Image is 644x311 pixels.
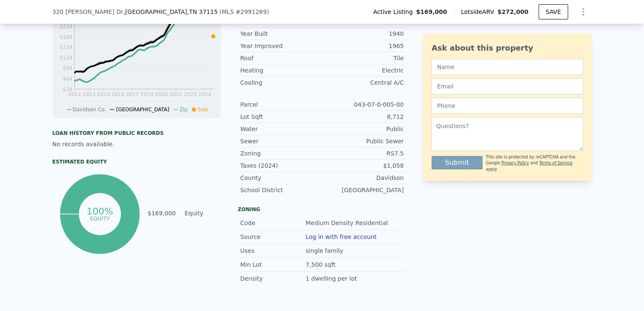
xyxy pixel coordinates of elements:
tspan: $154 [59,44,72,50]
div: $1,058 [322,161,404,170]
div: Public [322,125,404,133]
tspan: $214 [59,24,72,29]
div: Loan history from public records [52,130,221,137]
div: Cooling [240,78,322,87]
div: Code [240,219,306,227]
input: Name [432,59,583,75]
div: [GEOGRAPHIC_DATA] [322,186,404,194]
div: ( ) [220,8,269,16]
div: 1 dwelling per lot [306,274,359,283]
tspan: 2013 [83,91,96,97]
span: # 2991269 [236,8,267,15]
div: Tile [322,54,404,62]
div: Zoning [238,206,406,213]
input: Phone [432,98,583,114]
span: Active Listing [373,8,416,16]
span: $169,000 [416,8,447,16]
span: , [GEOGRAPHIC_DATA] [123,8,217,16]
tspan: $34 [63,86,72,92]
div: Density [240,274,306,283]
tspan: 2024 [199,91,212,97]
span: Sale [198,107,209,113]
span: [GEOGRAPHIC_DATA] [116,107,169,113]
div: 8,712 [322,113,404,121]
div: 1940 [322,29,404,38]
tspan: $64 [63,76,72,82]
button: SAVE [539,4,568,19]
div: Parcel [240,100,322,109]
span: , TN 37115 [187,8,217,15]
div: 043-07-0-005-00 [322,100,404,109]
div: Medium Density Residential [306,219,389,227]
tspan: 2012 [68,91,81,97]
span: Lotside ARV [461,8,497,16]
div: single family [306,247,345,255]
div: Year Built [240,29,322,38]
div: School District [240,186,322,194]
tspan: 2016 [112,91,125,97]
div: Taxes (2024) [240,161,322,170]
td: $169,000 [147,209,176,218]
a: Privacy Policy [502,161,529,165]
div: Zoning [240,149,322,158]
div: Min Lot [240,260,306,269]
tspan: 2019 [140,91,153,97]
tspan: 2014 [97,91,110,97]
div: County [240,174,322,182]
div: RS7.5 [322,149,404,158]
span: MLS [222,8,234,15]
div: 1965 [322,42,404,50]
div: Central A/C [322,78,404,87]
tspan: 2023 [184,91,197,97]
div: Lot Sqft [240,113,322,121]
div: Roof [240,54,322,62]
button: Submit [432,156,483,169]
span: $272,000 [497,8,529,15]
tspan: 2022 [169,91,182,97]
tspan: $94 [63,65,72,71]
div: Year Improved [240,42,322,50]
tspan: $124 [59,55,72,61]
div: Uses [240,247,306,255]
div: Water [240,125,322,133]
input: Email [432,78,583,94]
div: Davidson [322,174,404,182]
div: Sewer [240,137,322,145]
button: Show Options [575,3,592,20]
div: 7,500 sqft [306,260,337,269]
tspan: 100% [86,206,113,217]
span: Zip [180,107,188,113]
div: Ask about this property [432,42,583,54]
span: Davidson Co. [73,107,106,113]
tspan: $184 [59,34,72,40]
div: Source [240,233,306,241]
tspan: 2017 [126,91,139,97]
td: Equity [183,209,221,218]
a: Terms of Service [539,161,572,165]
div: Public Sewer [322,137,404,145]
div: This site is protected by reCAPTCHA and the Google and apply. [486,154,583,172]
div: No records available. [52,140,221,148]
div: Electric [322,66,404,75]
span: 320 [PERSON_NAME] Dr [52,8,123,16]
div: Estimated Equity [52,158,221,165]
button: Log in with free account [306,233,377,240]
tspan: equity [90,215,110,221]
div: Heating [240,66,322,75]
tspan: 2020 [155,91,168,97]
